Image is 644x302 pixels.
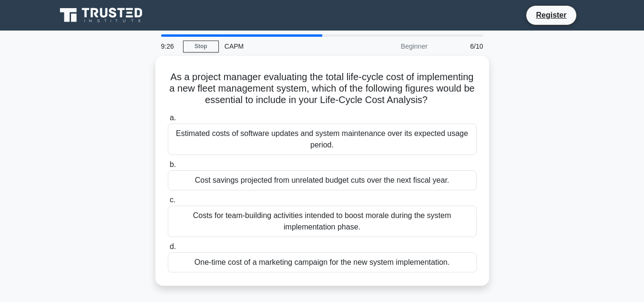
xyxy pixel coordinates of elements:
span: b. [170,160,176,168]
a: Stop [183,41,219,52]
h5: As a project manager evaluating the total life-cycle cost of implementing a new fleet management ... [167,71,478,106]
span: d. [170,242,176,250]
div: Estimated costs of software updates and system maintenance over its expected usage period. [168,124,477,155]
span: c. [170,196,175,204]
div: One-time cost of a marketing campaign for the new system implementation. [168,252,477,272]
div: Beginner [350,37,433,56]
div: 6/10 [433,37,489,56]
div: 9:26 [155,37,183,56]
a: Register [530,9,572,21]
div: Costs for team-building activities intended to boost morale during the system implementation phase. [168,206,477,237]
div: Cost savings projected from unrelated budget cuts over the next fiscal year. [168,170,477,190]
span: a. [170,114,176,122]
div: CAPM [219,37,350,56]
